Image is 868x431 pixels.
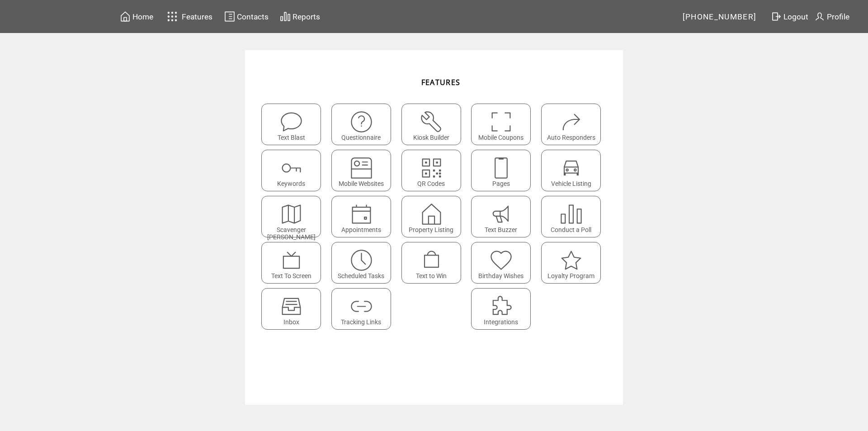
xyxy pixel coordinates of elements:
a: Text Buzzer [471,196,537,237]
span: Keywords [277,180,305,187]
img: loyalty-program.svg [559,248,583,272]
img: profile.svg [814,11,825,22]
span: [PHONE_NUMBER] [683,12,757,21]
span: Mobile Websites [339,180,384,187]
img: vehicle-listing.svg [559,156,583,180]
a: Text to Win [401,242,467,284]
span: Reports [292,12,320,21]
a: Birthday Wishes [471,242,537,284]
img: integrations.svg [489,294,513,318]
span: Integrations [484,318,518,326]
img: poll.svg [559,202,583,226]
img: appointments.svg [349,202,373,226]
a: Features [163,8,214,25]
a: Vehicle Listing [541,150,607,191]
img: auto-responders.svg [559,110,583,134]
span: Inbox [283,318,299,326]
span: Home [132,12,153,21]
img: chart.svg [280,11,291,22]
img: scheduled-tasks.svg [349,248,373,272]
a: Keywords [261,150,327,191]
span: Auto Responders [547,134,595,141]
span: Kiosk Builder [413,134,449,141]
img: birthday-wishes.svg [489,248,513,272]
img: contacts.svg [224,11,235,22]
img: exit.svg [771,11,782,22]
span: Tracking Links [341,318,381,326]
a: Loyalty Program [541,242,607,284]
img: features.svg [165,9,180,24]
span: Birthday Wishes [478,272,524,279]
a: Text Blast [261,104,327,145]
span: Logout [783,12,808,21]
span: Profile [827,12,849,21]
a: Scheduled Tasks [331,242,397,284]
a: QR Codes [401,150,467,191]
a: Appointments [331,196,397,237]
span: Text To Screen [271,272,311,279]
span: Conduct a Poll [551,226,591,233]
img: questionnaire.svg [349,110,373,134]
a: Home [118,9,155,24]
a: Text To Screen [261,242,327,284]
span: Scavenger [PERSON_NAME] [267,226,316,241]
img: Inbox.svg [279,294,303,318]
span: Property Listing [409,226,453,233]
span: Mobile Coupons [478,134,524,141]
a: Conduct a Poll [541,196,607,237]
img: qr.svg [420,156,443,180]
a: Reports [278,9,321,24]
a: Tracking Links [331,288,397,330]
span: Text to Win [416,272,447,279]
span: Scheduled Tasks [338,272,384,279]
span: Questionnaire [341,134,381,141]
a: Inbox [261,288,327,330]
span: FEATURES [421,77,461,87]
img: tool%201.svg [420,110,443,134]
a: Logout [769,9,813,24]
img: home.svg [120,11,131,22]
span: Text Buzzer [485,226,517,233]
img: property-listing.svg [420,202,443,226]
img: text-blast.svg [279,110,303,134]
img: mobile-websites.svg [349,156,373,180]
a: Property Listing [401,196,467,237]
span: Text Blast [278,134,305,141]
img: keywords.svg [279,156,303,180]
a: Pages [471,150,537,191]
span: QR Codes [417,180,445,187]
a: Mobile Websites [331,150,397,191]
a: Contacts [223,9,270,24]
img: text-buzzer.svg [489,202,513,226]
a: Scavenger [PERSON_NAME] [261,196,327,237]
img: text-to-win.svg [420,248,443,272]
img: scavenger.svg [279,202,303,226]
a: Auto Responders [541,104,607,145]
span: Pages [492,180,510,187]
a: Kiosk Builder [401,104,467,145]
a: Integrations [471,288,537,330]
span: Contacts [237,12,269,21]
a: Questionnaire [331,104,397,145]
img: links.svg [349,294,373,318]
a: Profile [813,9,851,24]
span: Features [182,12,212,21]
img: coupons.svg [489,110,513,134]
span: Vehicle Listing [551,180,591,187]
img: text-to-screen.svg [279,248,303,272]
a: Mobile Coupons [471,104,537,145]
img: landing-pages.svg [489,156,513,180]
span: Appointments [341,226,381,233]
span: Loyalty Program [547,272,594,279]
